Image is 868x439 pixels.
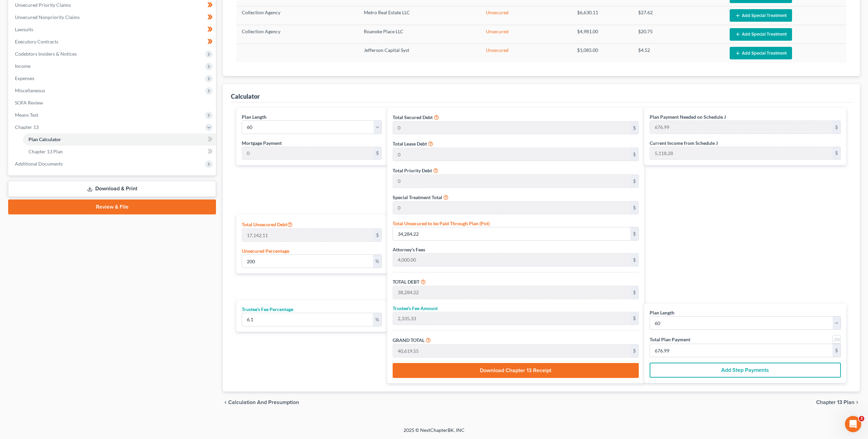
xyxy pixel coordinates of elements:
a: Chapter 13 Plan [23,146,216,158]
input: 0.00 [650,121,832,134]
td: Metro Real Estate LLC [358,6,480,25]
div: $ [630,286,638,299]
span: SOFA Review [15,100,43,106]
span: Unsecured Nonpriority Claims [15,14,80,20]
a: Review & File [8,199,216,214]
div: $ [630,344,638,357]
td: Unsecured [480,25,572,44]
div: $ [630,312,638,325]
span: Means Test [15,112,38,118]
button: Download Chapter 13 Receipt [393,363,639,378]
i: chevron_right [854,400,860,405]
label: Unsecured Percentage [242,247,289,254]
div: $ [373,147,381,160]
a: Lawsuits [9,23,216,36]
span: 3 [859,416,864,421]
td: $20.75 [633,25,724,44]
label: Plan Length [242,113,267,120]
div: $ [630,202,638,214]
td: Unsecured [480,6,572,25]
input: 0.00 [242,255,373,268]
a: Download & Print [8,181,216,197]
div: $ [630,227,638,240]
input: 0.00 [393,175,630,188]
a: Plan Calculator [23,133,216,146]
div: $ [630,148,638,161]
div: % [373,313,381,326]
span: Miscellaneous [15,88,45,93]
label: Total Plan Payment [650,336,690,343]
span: Calculation and Presumption [228,400,299,405]
td: $27.62 [633,6,724,25]
label: GRAND TOTAL [393,337,425,344]
a: SOFA Review [9,97,216,109]
td: $4,981.00 [572,25,633,44]
td: $4.52 [633,44,724,62]
span: Additional Documents [15,161,63,167]
input: 0.00 [650,147,832,160]
td: Jefferson Capital Syst [358,44,480,62]
div: $ [832,121,841,134]
button: Chapter 13 Plan chevron_right [816,400,860,405]
input: 0.00 [393,227,630,240]
td: Roanoke Place LLC [358,25,480,44]
button: Add Special Treatment [730,47,792,59]
span: Lawsuits [15,26,33,32]
button: Add Special Treatment [730,9,792,22]
input: 0.00 [393,312,630,325]
td: $6,630.11 [572,6,633,25]
div: $ [630,175,638,188]
button: chevron_left Calculation and Presumption [223,400,299,405]
label: Mortgage Payment [242,139,282,147]
label: Total Secured Debt [393,114,433,121]
a: Unsecured Nonpriority Claims [9,11,216,23]
span: Codebtors Insiders & Notices [15,51,77,57]
span: Chapter 13 [15,124,39,130]
div: Calculator [231,92,260,100]
input: 0.00 [393,202,630,214]
button: Add Special Treatment [730,28,792,41]
div: $ [373,229,381,242]
label: Plan Payment Needed on Schedule J [650,113,726,120]
div: $ [832,147,841,160]
input: 0.00 [393,148,630,161]
input: 0.00 [393,253,630,266]
input: 0.00 [650,344,832,357]
td: $1,085.00 [572,44,633,62]
td: Collection Agency [236,25,358,44]
div: $ [630,121,638,134]
input: 0.00 [242,147,373,160]
a: Round to nearest dollar [832,335,841,344]
label: Trustee’s Fee Amount [393,305,438,312]
div: 2025 © NextChapterBK, INC [241,427,627,439]
div: $ [832,344,841,357]
span: Executory Contracts [15,39,58,44]
span: Expenses [15,75,34,81]
label: Trustee’s Fee Percentage [242,306,293,313]
td: Collection Agency [236,6,358,25]
iframe: Intercom live chat [845,416,861,432]
label: Plan Length [650,309,674,316]
span: Unsecured Priority Claims [15,2,71,8]
div: $ [630,253,638,266]
label: Total Unsecured Debt [242,220,293,228]
label: Current Income from Schedule J [650,139,718,147]
td: Unsecured [480,44,572,62]
input: 0.00 [393,344,630,357]
div: % [373,255,381,268]
span: Income [15,63,31,69]
input: 0.00 [242,313,373,326]
a: Executory Contracts [9,36,216,48]
input: 0.00 [393,286,630,299]
label: TOTAL DEBT [393,278,419,285]
label: Special Treatment Total [393,194,442,201]
label: Attorney’s Fees [393,246,425,253]
input: 0.00 [242,229,373,242]
span: Chapter 13 Plan [28,149,63,154]
label: Total Unsecured to be Paid Through Plan (Pot) [393,220,490,227]
button: Add Step Payments [650,363,841,378]
label: Total Priority Debt [393,167,432,174]
input: 0.00 [393,121,630,134]
span: Plan Calculator [28,136,61,142]
label: Total Lease Debt [393,140,427,147]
